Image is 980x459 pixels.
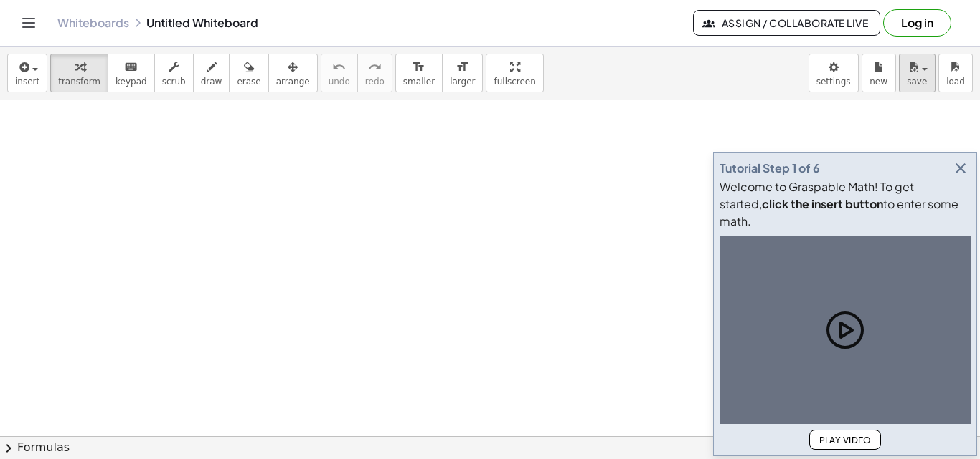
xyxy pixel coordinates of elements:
[819,435,872,445] span: Play Video
[276,77,310,87] span: arrange
[899,54,936,92] button: save
[862,54,896,92] button: new
[456,59,469,76] i: format_size
[693,10,880,36] button: Assign / Collaborate Live
[357,54,392,92] button: redoredo
[762,196,883,211] b: click the insert button
[201,77,222,87] span: draw
[938,54,973,92] button: load
[17,11,40,34] button: Toggle navigation
[268,54,318,92] button: arrange
[50,54,108,92] button: transform
[412,59,425,76] i: format_size
[365,77,385,87] span: redo
[816,77,851,87] span: settings
[329,77,350,87] span: undo
[15,77,39,87] span: insert
[883,9,951,37] button: Log in
[58,77,100,87] span: transform
[486,54,543,92] button: fullscreen
[720,178,971,230] div: Welcome to Graspable Math! To get started, to enter some math.
[321,54,358,92] button: undoundo
[57,16,129,30] a: Whiteboards
[809,54,859,92] button: settings
[809,430,881,450] button: Play Video
[705,16,868,29] span: Assign / Collaborate Live
[368,59,382,76] i: redo
[7,54,47,92] button: insert
[403,77,435,87] span: smaller
[720,160,820,177] div: Tutorial Step 1 of 6
[946,77,965,87] span: load
[494,77,535,87] span: fullscreen
[193,54,230,92] button: draw
[237,77,260,87] span: erase
[907,77,927,87] span: save
[395,54,443,92] button: format_sizesmaller
[450,77,475,87] span: larger
[154,54,194,92] button: scrub
[116,77,147,87] span: keypad
[162,77,186,87] span: scrub
[229,54,268,92] button: erase
[442,54,483,92] button: format_sizelarger
[870,77,887,87] span: new
[108,54,155,92] button: keyboardkeypad
[124,59,138,76] i: keyboard
[332,59,346,76] i: undo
